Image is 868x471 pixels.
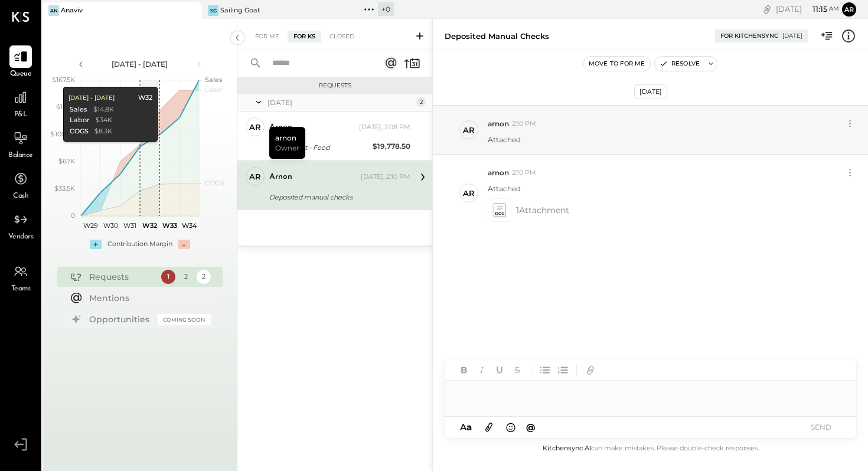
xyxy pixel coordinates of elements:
[324,31,360,42] div: Closed
[13,191,28,202] span: Cash
[1,45,41,80] a: Queue
[8,232,34,243] span: Vendors
[269,171,292,183] div: arnon
[89,313,152,325] div: Opportunities
[463,125,475,136] div: ar
[1,168,41,202] a: Cash
[776,4,839,15] div: [DATE]
[361,172,410,182] div: [DATE], 2:10 PM
[181,221,197,230] text: W34
[71,211,75,220] text: 0
[69,105,87,115] div: Sales
[373,140,410,152] div: $19,778.50
[488,184,521,194] p: Attached
[69,127,88,136] div: COGS
[1,86,41,120] a: P&L
[14,110,28,120] span: P&L
[249,31,285,42] div: For Me
[555,362,570,378] button: Ordered List
[83,221,98,230] text: W29
[463,188,475,199] div: ar
[89,292,205,304] div: Mentions
[123,221,136,230] text: W31
[205,76,223,84] text: Sales
[69,116,89,125] div: Labor
[95,116,112,125] div: $34K
[474,362,490,378] button: Italic
[61,6,83,15] div: Anaviv
[466,421,472,433] span: a
[275,143,299,153] span: Owner
[512,119,536,129] span: 2:10 PM
[416,97,426,107] div: 2
[208,5,218,16] div: SG
[492,362,507,378] button: Underline
[142,221,158,230] text: W32
[526,421,536,433] span: @
[761,3,773,15] div: copy link
[178,240,190,249] div: -
[510,362,525,378] button: Strikethrough
[90,59,190,69] div: [DATE] - [DATE]
[456,421,475,434] button: Aa
[797,419,844,435] button: SEND
[249,122,261,133] div: ar
[842,2,856,17] button: ar
[68,94,114,102] div: [DATE] - [DATE]
[51,130,75,138] text: $100.5K
[269,122,292,133] div: arnon
[267,97,413,107] div: [DATE]
[138,93,152,103] div: W32
[205,179,224,187] text: COGS
[516,198,569,222] span: 1 Attachment
[288,31,321,42] div: For KS
[269,191,407,203] div: Deposited manual checks
[10,69,32,80] span: Queue
[537,362,553,378] button: Unordered List
[488,168,509,178] span: arnon
[162,221,177,230] text: W33
[782,32,802,40] div: [DATE]
[220,6,260,15] div: Sailing Goat
[655,57,704,71] button: Resolve
[243,81,426,90] div: Requests
[89,271,155,283] div: Requests
[584,57,650,71] button: Move to for me
[58,157,75,165] text: $67K
[583,362,598,378] button: Add URL
[512,168,536,178] span: 2:10 PM
[107,240,172,249] div: Contribution Margin
[720,32,778,40] div: For KitchenSync
[829,5,839,13] span: am
[804,4,827,15] span: 11 : 15
[48,5,59,16] div: An
[93,105,113,115] div: $14.8K
[359,123,410,132] div: [DATE], 2:08 PM
[179,270,193,284] div: 2
[54,184,75,192] text: $33.5K
[445,31,549,42] div: Deposited manual checks
[269,142,369,153] div: Sales, Event - Food
[1,208,41,243] a: Vendors
[269,127,305,159] div: arnon
[161,270,175,284] div: 1
[11,284,31,295] span: Teams
[456,362,472,378] button: Bold
[1,127,41,161] a: Balance
[488,119,509,129] span: arnon
[634,84,667,99] div: [DATE]
[56,103,75,111] text: $134K
[488,135,521,145] p: Attached
[205,86,223,94] text: Labor
[94,127,112,136] div: $8.3K
[90,240,102,249] div: +
[378,2,394,16] div: + 0
[8,151,33,161] span: Balance
[1,260,41,295] a: Teams
[523,420,539,434] button: @
[52,76,75,84] text: $167.5K
[103,221,118,230] text: W30
[158,314,211,325] div: Coming Soon
[197,270,211,284] div: 2
[249,171,261,182] div: ar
